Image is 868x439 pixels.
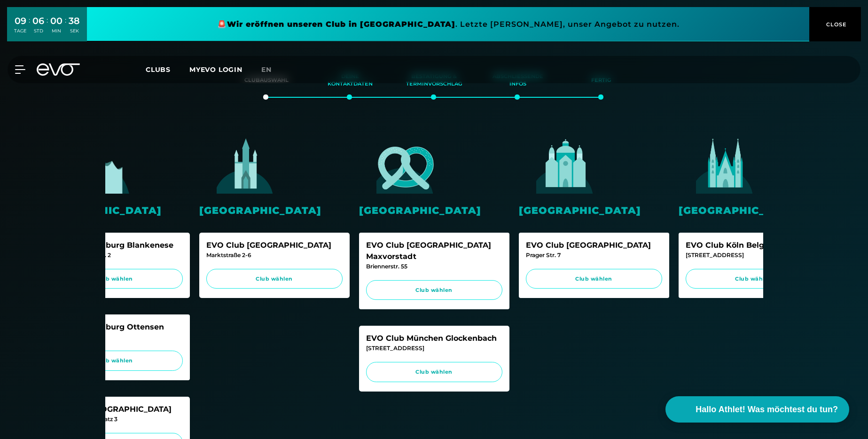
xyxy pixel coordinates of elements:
a: Club wählen [206,269,343,289]
a: Club wählen [686,269,822,289]
a: en [261,64,283,75]
span: Hallo Athlet! Was möchtest du tun? [696,403,838,416]
span: Club wählen [695,275,813,283]
a: Club wählen [366,280,502,300]
div: EVO Club München Glockenbach [366,333,502,344]
div: [GEOGRAPHIC_DATA] [519,203,669,218]
span: Club wählen [535,275,653,283]
div: EVO Club Köln Belgisches Viertel [686,240,822,251]
div: 06 [32,14,44,28]
div: Marktstraße 2-6 [206,251,343,259]
span: en [261,65,272,74]
div: [STREET_ADDRESS] [686,251,822,259]
div: Blankeneser Landstr. 2 [47,251,183,259]
div: EVO Club Hamburg Ottensen [47,321,183,333]
span: Club wählen [55,357,174,365]
span: Club wählen [375,368,493,376]
a: MYEVO LOGIN [189,65,242,74]
div: EVO Club [GEOGRAPHIC_DATA] [47,404,183,415]
span: CLOSE [824,20,847,29]
div: : [65,15,66,40]
div: [STREET_ADDRESS] [366,344,502,353]
div: MIN [50,28,63,34]
div: [PERSON_NAME]-Platz 3 [47,415,183,423]
img: evofitness [199,135,293,194]
div: 00 [50,14,63,28]
div: [GEOGRAPHIC_DATA] [679,203,829,218]
span: Club wählen [55,275,174,283]
div: [GEOGRAPHIC_DATA] [199,203,350,218]
button: Hallo Athlet! Was möchtest du tun? [665,396,849,423]
a: Club wählen [47,351,183,371]
a: Club wählen [526,269,662,289]
div: Briennerstr. 55 [366,262,502,271]
div: TAGE [14,28,26,34]
img: evofitness [359,135,453,194]
div: Prager Str. 7 [526,251,662,259]
div: EVO Club [GEOGRAPHIC_DATA] [206,240,343,251]
button: CLOSE [809,7,861,41]
div: EVO Club [GEOGRAPHIC_DATA] [526,240,662,251]
span: Club wählen [375,286,493,294]
div: 38 [69,14,80,28]
div: EVO Club Hamburg Blankenese [47,240,183,251]
div: STD [32,28,44,34]
div: : [29,15,30,40]
div: 09 [14,14,26,28]
div: : [47,15,48,40]
div: [GEOGRAPHIC_DATA] [359,203,509,218]
div: SEK [69,28,80,34]
div: [GEOGRAPHIC_DATA] [39,203,190,218]
img: evofitness [519,135,613,194]
span: Clubs [146,65,171,74]
span: Club wählen [215,275,334,283]
div: EVO Club [GEOGRAPHIC_DATA] Maxvorstadt [366,240,502,262]
a: Club wählen [47,269,183,289]
a: Club wählen [366,362,502,382]
div: Am Born 19 [47,333,183,341]
img: evofitness [679,135,773,194]
a: Clubs [146,65,189,74]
